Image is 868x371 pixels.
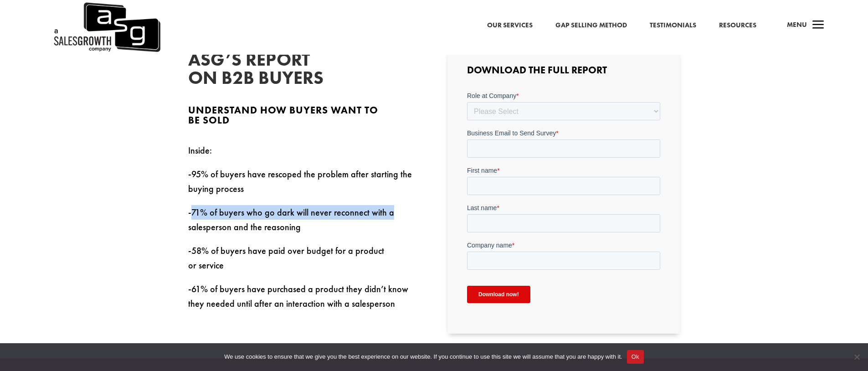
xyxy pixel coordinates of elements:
span: No [852,352,861,361]
a: Resources [719,20,756,31]
span: We use cookies to ensure that we give you the best experience on our website. If you continue to ... [224,352,622,361]
span: ASG’s Report on B2B Buyers [188,48,324,89]
p: -71% of buyers who go dark will never reconnect with a salesperson and the reasoning [188,205,421,243]
h3: Download the Full Report [467,65,660,80]
p: -61% of buyers have purchased a product they didn’t know they needed until after an interaction w... [188,282,421,311]
a: Testimonials [650,20,696,31]
a: Gap Selling Method [555,20,627,31]
span: Menu [787,20,807,29]
span: a [809,16,827,35]
p: Inside: [188,143,421,167]
a: Our Services [487,20,533,31]
iframe: Form 0 [467,91,660,319]
p: -95% of buyers have rescoped the problem after starting the buying process [188,167,421,205]
button: Ok [627,350,644,364]
p: -58% of buyers have paid over budget for a product or service [188,243,421,282]
span: Understand how buyers want to be sold [188,103,378,127]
